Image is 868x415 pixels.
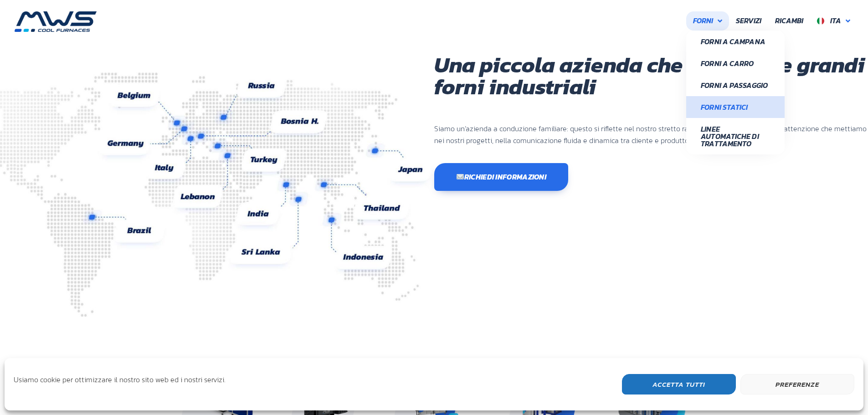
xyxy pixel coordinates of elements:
[434,163,569,191] a: ✉️Richiedi informazioni
[775,15,803,27] span: Ricambi
[457,173,464,180] img: ✉️
[729,11,768,31] a: Servizi
[736,15,761,27] span: Servizi
[693,15,713,27] span: Forni
[14,374,226,392] div: Usiamo cookie per ottimizzare il nostro sito web ed i nostri servizi.
[686,74,785,96] a: Forni a Passaggio
[686,52,785,74] a: Forni a Carro
[686,31,785,52] a: Forni a Campana
[768,11,810,31] a: Ricambi
[810,11,857,31] a: Ita
[686,118,785,154] a: Linee Automatiche di Trattamento
[701,38,770,45] span: Forni a Campana
[686,11,729,31] a: Forni
[15,11,97,32] img: MWS s.r.l.
[701,82,770,89] span: Forni a Passaggio
[622,374,736,395] button: Accetta Tutti
[701,60,770,67] span: Forni a Carro
[701,103,770,111] span: Forni Statici
[701,125,770,147] span: Linee Automatiche di Trattamento
[456,173,547,180] span: Richiedi informazioni
[830,15,841,26] span: Ita
[686,96,785,118] a: Forni Statici
[740,374,854,395] button: Preferenze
